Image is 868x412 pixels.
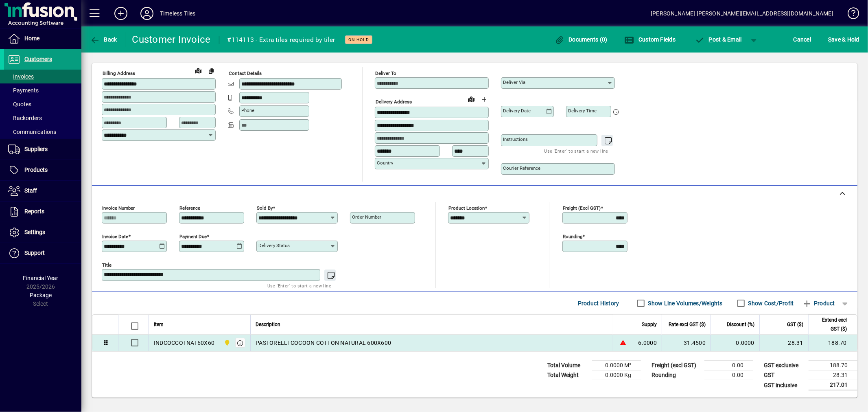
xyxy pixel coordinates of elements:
mat-label: Instructions [503,136,528,142]
label: Show Cost/Profit [747,299,794,307]
span: Reports [24,208,44,215]
td: 0.00 [704,361,753,370]
mat-label: Rounding [563,234,582,239]
span: Custom Fields [625,36,676,43]
div: Customer Invoice [132,33,211,46]
a: Communications [4,125,81,139]
a: Support [4,243,81,263]
mat-label: Deliver via [503,79,525,85]
a: View on map [465,92,478,105]
a: Products [4,160,81,180]
div: Timeless Tiles [160,7,195,20]
mat-label: Order number [352,214,381,220]
button: Back [88,32,119,47]
a: Home [4,28,81,49]
span: Communications [8,129,56,135]
label: Show Line Volumes/Weights [647,299,723,307]
span: S [828,36,831,43]
a: Reports [4,202,81,222]
td: 0.0000 Kg [592,370,641,380]
span: Product [802,297,835,310]
mat-label: Sold by [257,205,273,211]
span: Rate excl GST ($) [669,320,706,329]
button: Add [108,6,134,21]
mat-label: Delivery status [258,243,290,248]
td: 0.0000 M³ [592,361,641,370]
mat-label: Phone [241,107,254,113]
td: 28.31 [809,370,857,380]
span: PASTORELLI COCOON COTTON NATURAL 600X600 [256,339,391,347]
td: GST [760,370,809,380]
mat-label: Title [102,262,112,268]
span: Cancel [794,33,811,46]
td: GST exclusive [760,361,809,370]
span: Extend excl GST ($) [813,316,847,333]
span: Invoices [8,73,34,80]
span: Product History [578,297,619,310]
a: Suppliers [4,139,81,160]
div: 31.4500 [667,339,706,347]
td: Freight (excl GST) [647,361,704,370]
span: Back [90,36,117,43]
button: Product History [575,296,623,311]
td: GST inclusive [760,380,809,390]
span: Documents (0) [555,36,608,43]
a: Backorders [4,111,81,125]
a: Invoices [4,70,81,83]
button: Custom Fields [623,32,678,47]
button: Product [798,296,839,311]
mat-label: Invoice number [102,205,135,211]
a: Staff [4,181,81,201]
mat-label: Delivery date [503,108,531,114]
button: Documents (0) [553,32,610,47]
mat-label: Product location [448,205,485,211]
mat-label: Courier Reference [503,165,540,171]
mat-label: Deliver To [375,70,396,76]
a: Settings [4,222,81,243]
a: Knowledge Base [842,2,858,28]
span: Payments [8,87,39,94]
span: P [709,36,713,43]
span: Staff [24,187,37,194]
button: Choose address [478,93,491,106]
mat-hint: Use 'Enter' to start a new line [267,281,331,290]
span: Support [24,250,45,256]
span: Discount (%) [727,320,754,329]
span: Quotes [8,101,31,107]
span: Dunedin [222,338,231,347]
a: Payments [4,83,81,97]
td: 0.00 [704,370,753,380]
td: Total Weight [543,370,592,380]
td: 28.31 [759,335,808,351]
div: INDCOCCOTNAT60X60 [154,339,214,347]
mat-label: Reference [179,205,200,211]
span: Settings [24,229,45,235]
mat-hint: Use 'Enter' to start a new line [544,146,608,156]
span: 6.0000 [638,339,657,347]
span: Products [24,167,48,173]
span: Supply [642,320,657,329]
button: Post & Email [691,32,746,47]
td: 0.0000 [711,335,759,351]
app-page-header-button: Back [81,32,126,47]
mat-label: Invoice date [102,234,128,239]
mat-label: Payment due [179,234,207,239]
a: Quotes [4,97,81,111]
td: 188.70 [809,361,857,370]
div: #114113 - Extra tiles required by tiler [227,33,335,46]
span: Home [24,35,39,42]
span: Financial Year [23,275,59,281]
span: Item [154,320,164,329]
span: GST ($) [787,320,803,329]
span: ave & Hold [828,33,859,46]
mat-label: Freight (excl GST) [563,205,601,211]
span: Suppliers [24,146,48,152]
span: Description [256,320,280,329]
span: Backorders [8,115,42,121]
button: Copy to Delivery address [205,64,218,77]
span: ost & Email [695,36,742,43]
span: On hold [348,37,369,42]
div: [PERSON_NAME] [PERSON_NAME][EMAIL_ADDRESS][DOMAIN_NAME] [651,7,833,20]
span: Package [30,292,52,298]
button: Profile [134,6,160,21]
